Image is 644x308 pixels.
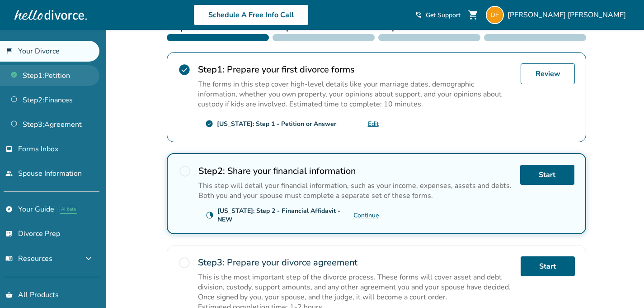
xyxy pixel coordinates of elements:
[486,6,504,24] img: danj817@hotmail.com
[5,206,13,213] span: explore
[521,63,575,84] a: Review
[198,256,513,269] h2: Prepare your divorce agreement
[178,63,191,76] span: check_circle
[198,256,225,269] strong: Step 3 :
[83,253,94,264] span: expand_more
[520,165,574,185] a: Start
[468,10,479,20] span: shopping_cart
[206,211,214,219] span: clock_loader_40
[205,120,213,128] span: check_circle
[198,181,513,201] p: This step will detail your financial information, such as your income, expenses, assets and debts...
[198,63,513,76] h2: Prepare your first divorce forms
[5,170,13,177] span: people
[198,272,513,302] p: This is the most important step of the divorce process. These forms will cover asset and debt div...
[5,291,13,298] span: shopping_basket
[353,211,379,220] a: Continue
[599,265,644,308] iframe: Chat Widget
[5,145,13,153] span: inbox
[198,79,513,109] p: The forms in this step cover high-level details like your marriage dates, demographic information...
[5,254,52,264] span: Resources
[426,11,461,19] span: Get Support
[179,165,191,178] span: radio_button_unchecked
[5,255,13,262] span: menu_book
[415,11,461,19] a: phone_in_talkGet Support
[415,11,422,19] span: phone_in_talk
[5,48,13,55] span: flag_2
[198,63,225,76] strong: Step 1 :
[198,165,513,177] h2: Share your financial information
[198,165,225,177] strong: Step 2 :
[368,120,379,128] a: Edit
[217,120,336,128] div: [US_STATE]: Step 1 - Petition or Answer
[217,207,353,224] div: [US_STATE]: Step 2 - Financial Affidavit - NEW
[521,256,575,276] a: Start
[193,5,309,25] a: Schedule A Free Info Call
[5,230,13,237] span: list_alt_check
[508,10,630,20] span: [PERSON_NAME] [PERSON_NAME]
[18,144,58,154] span: Forms Inbox
[178,256,191,269] span: radio_button_unchecked
[60,205,77,214] span: AI beta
